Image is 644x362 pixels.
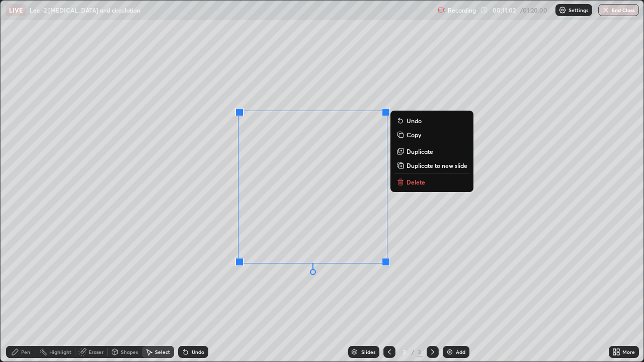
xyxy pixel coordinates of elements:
[192,349,204,354] div: Undo
[448,7,476,14] p: Recording
[9,6,23,14] p: LIVE
[407,178,425,186] p: Delete
[394,176,469,188] button: Delete
[417,347,423,356] div: 3
[456,349,465,354] div: Add
[407,147,433,155] p: Duplicate
[89,349,104,354] div: Eraser
[446,348,454,356] img: add-slide-button
[558,6,567,14] img: class-settings-icons
[394,115,469,127] button: Undo
[407,161,467,169] p: Duplicate to new slide
[407,131,421,139] p: Copy
[399,349,410,355] div: 3
[602,6,610,14] img: end-class-cross
[394,159,469,171] button: Duplicate to new slide
[438,6,446,14] img: recording.375f2c34.svg
[361,349,375,354] div: Slides
[155,349,170,354] div: Select
[622,349,635,354] div: More
[121,349,138,354] div: Shapes
[21,349,30,354] div: Pen
[598,4,639,16] button: End Class
[412,349,415,355] div: /
[49,349,71,354] div: Highlight
[569,8,588,13] p: Settings
[407,117,422,125] p: Undo
[394,145,469,157] button: Duplicate
[394,129,469,141] button: Copy
[30,6,140,14] p: Lec -2 [MEDICAL_DATA] and circulation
